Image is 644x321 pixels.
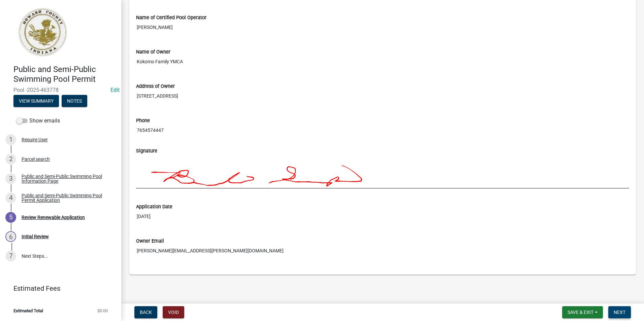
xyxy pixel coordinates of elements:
[136,154,484,188] img: xAAAAABJRU5ErkJggg==
[5,231,16,242] div: 6
[614,310,625,315] span: Next
[22,137,48,142] div: Require User
[13,65,116,84] h4: Public and Semi-Public Swimming Pool Permit
[62,99,87,104] wm-modal-confirm: Notes
[136,149,157,153] label: Signature
[5,134,16,145] div: 1
[5,192,16,203] div: 4
[22,215,85,220] div: Review Renewable Application
[140,310,152,315] span: Back
[136,84,175,89] label: Address of Owner
[163,306,184,318] button: Void
[136,205,172,209] label: Application Date
[5,212,16,223] div: 5
[62,95,87,107] button: Notes
[608,306,631,318] button: Next
[13,99,59,104] wm-modal-confirm: Summary
[16,117,60,125] label: Show emails
[13,95,59,107] button: View Summary
[136,50,170,55] label: Name of Owner
[5,282,110,295] a: Estimated Fees
[134,306,157,318] button: Back
[562,306,603,318] button: Save & Exit
[5,251,16,261] div: 7
[136,239,164,244] label: Owner Email
[136,15,206,20] label: Name of Certified Pool Operator
[22,157,50,162] div: Parcel search
[110,87,120,93] wm-modal-confirm: Edit Application Number
[13,309,43,313] span: Estimated Total
[110,87,120,93] a: Edit
[22,234,49,239] div: Initial Review
[13,87,108,93] span: Pool -2025-463778
[568,310,593,315] span: Save & Exit
[5,173,16,184] div: 3
[97,309,108,313] span: $0.00
[5,154,16,165] div: 2
[22,193,110,203] div: Public and Semi-Public Swimming Pool Permit Application
[136,118,150,123] label: Phone
[22,174,110,183] div: Public and Semi-Public Swimming Pool Information Page
[13,7,71,58] img: Howard County, Indiana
